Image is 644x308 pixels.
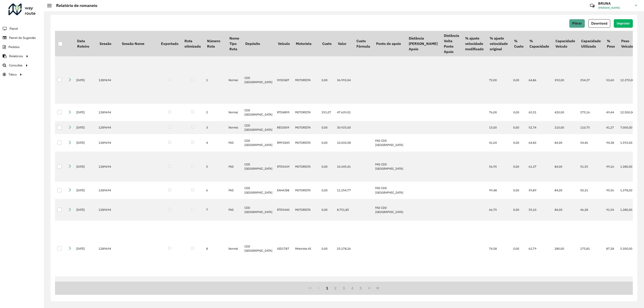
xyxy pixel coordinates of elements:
td: 41,27 [604,121,618,134]
td: FAD CDD [GEOGRAPHIC_DATA] [373,182,406,199]
td: 56,95 [487,152,511,182]
td: MOTORISTA [293,121,319,134]
th: Veículo [275,31,293,56]
td: MOTORISTA [293,152,319,182]
td: 1289694 [96,121,119,134]
span: Download [591,21,607,25]
td: 1.380,00 [618,199,637,221]
td: 0,00 [511,221,526,276]
td: 0,00 [511,56,526,104]
td: 3 [204,121,226,134]
td: 1289694 [96,221,119,276]
button: Download [588,19,610,28]
th: Peso Veículo [618,31,637,56]
td: FAD CDD [GEOGRAPHIC_DATA] [373,134,406,152]
td: 0,00 [319,56,335,104]
td: 8 [204,221,226,276]
th: % Peso [604,31,618,56]
td: 84,00 [552,134,578,152]
td: Normal [226,121,242,134]
td: 1.380,00 [618,152,637,182]
td: RMY2E45 [275,134,293,152]
td: Normal [226,104,242,121]
td: 4 [204,134,226,152]
th: Data Roteiro [74,31,96,56]
a: Contato Rápido [587,1,597,11]
td: 392,00 [552,56,578,104]
td: 0,00 [511,199,526,221]
td: FAD [226,182,242,199]
td: 210,00 [552,121,578,134]
td: 74,58 [487,221,511,276]
td: [DATE] [74,121,96,134]
button: 3 [340,284,348,292]
th: Depósito [242,31,275,56]
td: 6 [204,182,226,199]
th: Sessão [96,31,119,56]
td: 25.178,26 [335,221,353,276]
td: 1.378,00 [618,182,637,199]
th: Capacidade Utilizada [578,31,604,56]
span: Painel de Sugestão [9,36,36,40]
th: Capacidade Veículo [552,31,578,56]
td: 5.300,00 [618,221,637,276]
td: 1289694 [96,104,119,121]
td: 99,48 [487,182,511,199]
td: 94,38 [604,134,618,152]
button: 4 [348,284,357,292]
td: 72,00 [487,56,511,104]
td: EAH4J88 [275,182,293,199]
td: 30.925,00 [335,121,353,134]
td: 0,00 [511,134,526,152]
td: 0,00 [319,199,335,221]
td: Normal [226,221,242,276]
td: [DATE] [74,56,96,104]
th: % Custo [511,31,526,56]
th: Custo [319,31,335,56]
h2: Relatório de romaneio [52,3,97,8]
td: 2 [204,104,226,121]
button: Next Page [365,284,373,292]
td: 91,54 [604,199,618,221]
button: 5 [357,284,365,292]
span: Imprimir [617,21,630,25]
td: 55,10 [526,199,552,221]
td: [DATE] [74,104,96,121]
td: 87,28 [604,221,618,276]
button: Imprimir [614,19,633,28]
td: MOTORISTA [293,199,319,221]
th: Distância Volta Ponto Apoio [441,31,462,56]
th: Distância [PERSON_NAME] Apoio [406,31,441,56]
td: MOTORISTA [293,134,319,152]
td: 99,16 [604,152,618,182]
td: 59,89 [526,182,552,199]
th: Motorista [293,31,319,56]
td: [DATE] [74,199,96,221]
td: 0,00 [319,121,335,134]
button: Filtrar [569,19,585,28]
td: 110,75 [578,121,604,134]
td: 0,00 [319,182,335,199]
td: 54,46 [578,134,604,152]
th: % Capacidade [526,31,552,56]
td: 12.370,00 [618,56,637,104]
td: 62,79 [526,221,552,276]
th: Ponto de apoio [373,31,406,56]
td: 1289694 [96,56,119,104]
th: Número Rota [204,31,226,56]
h3: BRUNA [598,1,632,6]
span: Pedidos [8,45,20,49]
td: CDD [GEOGRAPHIC_DATA] [242,56,275,104]
td: SYE3G87 [275,56,293,104]
th: Sessão Nome [119,31,158,56]
td: 175,81 [578,221,604,276]
span: Filtrar [572,21,582,25]
td: 0,00 [511,182,526,199]
td: 53,60 [604,56,618,104]
td: [DATE] [74,182,96,199]
span: Consultas [9,63,23,68]
td: CDD [GEOGRAPHIC_DATA] [242,104,275,121]
td: FAD [226,199,242,221]
th: Valor [335,31,353,56]
th: Rota otimizada [181,31,204,56]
